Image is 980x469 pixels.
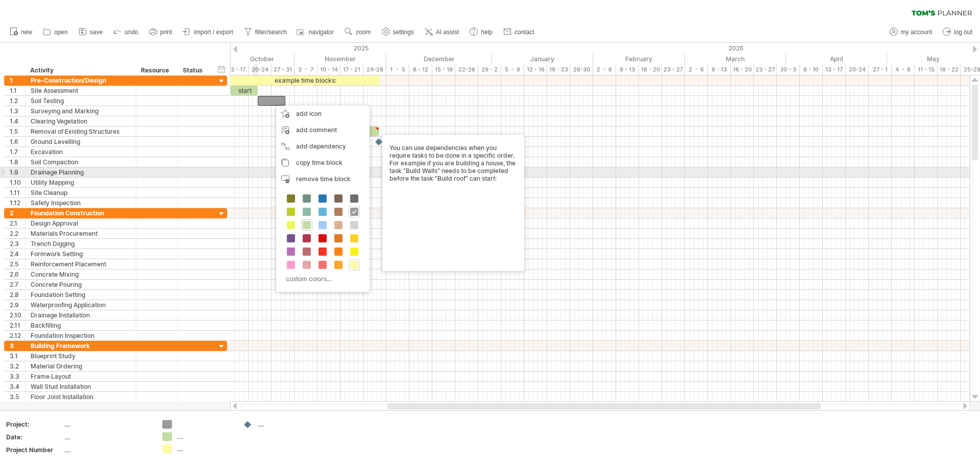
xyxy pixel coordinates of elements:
a: help [467,26,496,39]
div: Activity [30,65,130,76]
div: 2.5 [10,259,25,269]
div: 27 - 1 [869,64,892,75]
div: 16 - 20 [731,64,754,75]
div: 13 - 17 [226,64,249,75]
div: 3 [10,341,25,351]
span: undo [125,29,138,36]
div: 23 - 27 [662,64,685,75]
div: 27 - 31 [272,64,295,75]
div: 1.8 [10,157,25,167]
div: 13 - 17 [823,64,846,75]
div: Safety Inspection [31,198,131,208]
div: 20-24 [846,64,869,75]
div: 2.7 [10,280,25,289]
div: 2.11 [10,320,25,330]
div: 1.3 [10,106,25,116]
div: Foundation Setting [31,290,131,300]
div: 1.6 [10,137,25,146]
div: .... [64,420,150,429]
div: 4 - 8 [892,64,915,75]
div: Site Cleanup [31,188,131,198]
a: log out [940,26,975,39]
div: Concrete Mixing [31,269,131,279]
div: 3.2 [10,361,25,371]
div: Material Ordering [31,361,131,371]
div: 1.2 [10,96,25,106]
div: 22-26 [455,64,478,75]
div: 10 - 14 [317,64,340,75]
div: Project: [6,420,62,429]
div: February 2026 [593,54,685,64]
div: 1 [10,76,25,85]
div: 1 - 5 [386,64,409,75]
div: 3.1 [10,351,25,361]
span: new [21,29,32,36]
div: 2.9 [10,300,25,310]
div: Date: [6,433,62,441]
div: 1.12 [10,198,25,208]
div: Resource [141,65,172,76]
div: 6 - 10 [800,64,823,75]
div: custom colors... [281,272,361,286]
a: navigator [295,26,337,39]
div: 29 - 2 [478,64,501,75]
div: Soil Testing [31,96,131,106]
div: 9 - 13 [708,64,731,75]
div: 2.8 [10,290,25,300]
div: Drainage Installation [31,310,131,320]
span: copy time block [296,159,342,166]
div: 1.4 [10,116,25,126]
span: save [90,29,103,36]
div: .... [177,432,233,441]
div: 9 - 13 [616,64,639,75]
div: 2.6 [10,269,25,279]
span: zoom [356,29,371,36]
div: Reinforcement Placement [31,259,131,269]
div: Trench Digging [31,239,131,249]
div: Waterproofing Application [31,300,131,310]
div: Excavation [31,147,131,157]
div: Foundation Construction [31,208,131,218]
a: save [76,26,106,39]
div: Site Assessment [31,86,131,95]
div: Design Approval [31,218,131,228]
span: AI assist [436,29,459,36]
a: AI assist [422,26,462,39]
div: 2.2 [10,229,25,238]
div: 2.4 [10,249,25,259]
div: 5 - 9 [501,64,524,75]
div: Soil Compaction [31,157,131,167]
div: Surveying and Marking [31,106,131,116]
span: contact [514,29,534,36]
div: 24-28 [363,64,386,75]
div: 2.3 [10,239,25,249]
div: 1.11 [10,188,25,198]
div: example time blocks: [230,76,380,85]
div: Concrete Pouring [31,280,131,289]
div: Building Framework [31,341,131,351]
div: Status [183,65,205,76]
div: .... [64,446,150,454]
div: Project Number [6,446,62,454]
div: 3.3 [10,372,25,381]
div: Frame Layout [31,372,131,381]
div: 8 - 12 [409,64,432,75]
a: zoom [342,26,374,39]
div: 1.10 [10,178,25,187]
span: my account [901,29,932,36]
span: open [54,29,68,36]
div: Wall Stud Installation [31,382,131,391]
div: Ground Levelling [31,137,131,146]
div: 1.7 [10,147,25,157]
div: Foundation Inspection [31,331,131,340]
div: April 2026 [786,54,887,64]
div: 3.4 [10,382,25,391]
div: 3 - 7 [295,64,317,75]
a: open [40,26,71,39]
span: navigator [309,29,334,36]
div: add comment [276,122,370,138]
a: import / export [180,26,236,39]
div: Pre-Construction/Design [31,76,131,85]
div: add icon [276,106,370,122]
div: 15 - 19 [432,64,455,75]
